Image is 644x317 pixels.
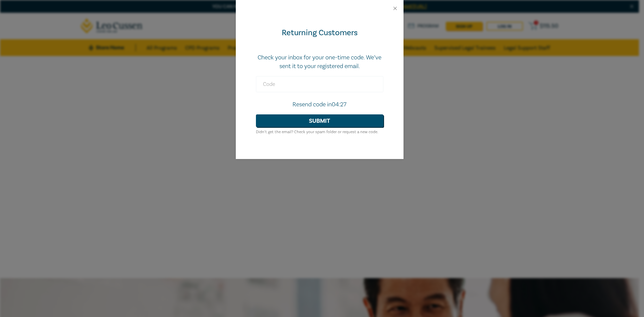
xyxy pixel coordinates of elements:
[256,53,383,71] p: Check your inbox for your one-time code. We’ve sent it to your registered email.
[392,5,398,11] button: Close
[256,129,378,135] small: Didn’t get the email? Check your spam folder or request a new code.
[256,114,383,127] button: Submit
[256,76,383,92] input: Code
[256,100,383,109] p: Resend code in 04:27
[256,28,383,38] div: Returning Customers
